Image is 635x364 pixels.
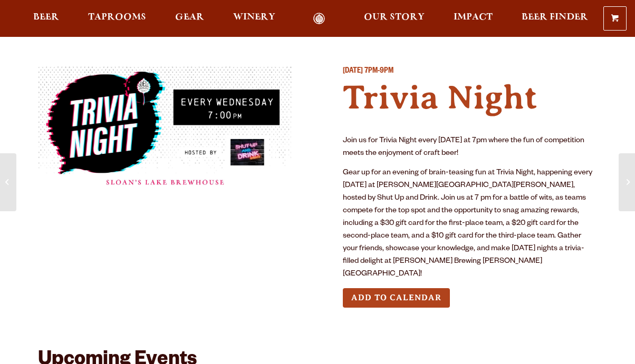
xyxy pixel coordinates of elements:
[454,13,493,22] span: Impact
[364,13,425,22] span: Our Story
[81,13,153,25] a: Taprooms
[233,13,275,22] span: Winery
[226,13,282,25] a: Winery
[343,77,597,118] h4: Trivia Night
[364,67,393,76] span: 7PM-9PM
[88,13,146,22] span: Taprooms
[343,67,363,76] span: [DATE]
[343,288,450,308] button: Add to Calendar
[175,13,204,22] span: Gear
[522,13,588,22] span: Beer Finder
[343,167,597,281] p: Gear up for an evening of brain-teasing fun at Trivia Night, happening every [DATE] at [PERSON_NA...
[343,135,597,160] p: Join us for Trivia Night every [DATE] at 7pm where the fun of competition meets the enjoyment of ...
[33,13,59,22] span: Beer
[168,13,211,25] a: Gear
[300,13,339,25] a: Odell Home
[357,13,431,25] a: Our Story
[515,13,595,25] a: Beer Finder
[447,13,499,25] a: Impact
[26,13,66,25] a: Beer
